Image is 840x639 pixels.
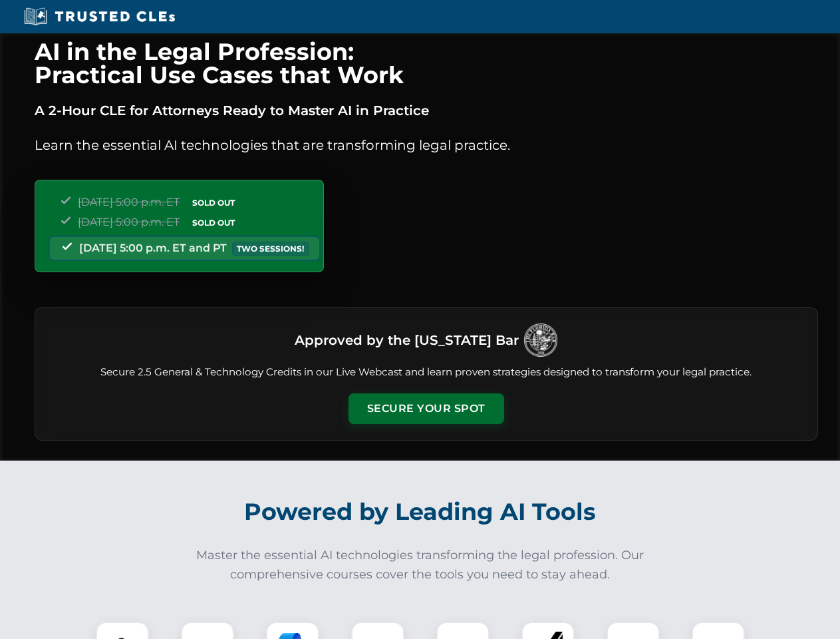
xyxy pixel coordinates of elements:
span: SOLD OUT [188,216,239,230]
h1: AI in the Legal Profession: Practical Use Cases that Work [35,40,818,87]
p: Master the essential AI technologies transforming the legal profession. Our comprehensive courses... [188,546,653,584]
button: Secure Your Spot [349,393,504,424]
img: Trusted CLEs [20,7,179,27]
p: A 2-Hour CLE for Attorneys Ready to Master AI in Practice [35,100,818,121]
img: Logo [524,323,557,357]
p: Learn the essential AI technologies that are transforming legal practice. [35,134,818,156]
h3: Approved by the [US_STATE] Bar [295,328,519,352]
span: [DATE] 5:00 p.m. ET [78,196,180,208]
h2: Powered by Leading AI Tools [52,489,789,535]
span: SOLD OUT [188,196,239,210]
span: [DATE] 5:00 p.m. ET [78,216,180,228]
p: Secure 2.5 General & Technology Credits in our Live Webcast and learn proven strategies designed ... [51,365,801,380]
